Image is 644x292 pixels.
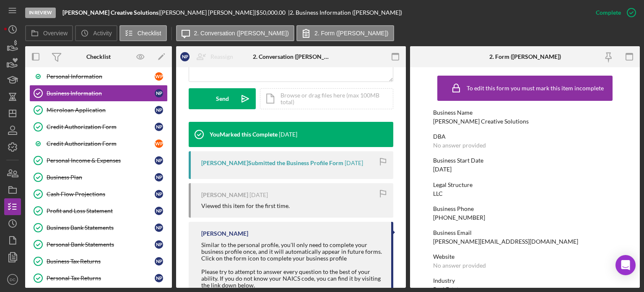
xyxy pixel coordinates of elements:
[433,109,617,116] div: Business Name
[119,25,167,41] button: Checklist
[25,8,56,18] div: In Review
[176,48,241,65] button: NPReassign
[155,274,163,282] div: N P
[433,214,485,221] div: [PHONE_NUMBER]
[155,207,163,215] div: N P
[47,174,155,181] div: Business Plan
[596,4,621,21] div: Complete
[29,186,168,203] a: Cash Flow ProjectionsNP
[155,139,163,148] div: W P
[29,219,168,236] a: Business Bank StatementsNP
[433,205,617,212] div: Business Phone
[138,30,161,37] label: Checklist
[433,133,617,140] div: DBA
[29,102,168,118] a: Microloan ApplicationNP
[155,240,163,249] div: N P
[29,68,168,85] a: Personal InformationWP
[47,124,155,130] div: Credit Authorization Form
[47,157,155,164] div: Personal Income & Expenses
[4,271,21,288] button: DC
[296,25,394,41] button: 2. Form ([PERSON_NAME])
[29,135,168,152] a: Credit Authorization FormWP
[29,253,168,270] a: Business Tax ReturnsNP
[314,30,389,37] label: 2. Form ([PERSON_NAME])
[47,107,155,113] div: Microloan Application
[160,9,256,16] div: [PERSON_NAME] [PERSON_NAME] |
[75,25,117,41] button: Activity
[86,53,111,60] div: Checklist
[489,53,561,60] div: 2. Form ([PERSON_NAME])
[155,156,163,165] div: N P
[47,208,155,214] div: Profit and Loss Statement
[433,277,617,284] div: Industry
[433,182,617,188] div: Legal Structure
[433,142,486,149] div: No answer provided
[176,25,294,41] button: 2. Conversation ([PERSON_NAME])
[155,89,163,97] div: N P
[29,152,168,169] a: Personal Income & ExpensesNP
[433,166,452,173] div: [DATE]
[155,106,163,114] div: N P
[25,25,73,41] button: Overview
[47,191,155,197] div: Cash Flow Projections
[62,9,160,16] div: |
[288,9,402,16] div: | 2. Business Information ([PERSON_NAME])
[433,229,617,236] div: Business Email
[345,160,363,166] time: 2025-08-01 18:23
[201,192,248,198] div: [PERSON_NAME]
[433,238,578,245] div: [PERSON_NAME][EMAIL_ADDRESS][DOMAIN_NAME]
[180,52,190,61] div: N P
[93,30,112,37] label: Activity
[43,30,68,37] label: Overview
[587,4,640,21] button: Complete
[155,190,163,198] div: N P
[47,73,155,80] div: Personal Information
[210,48,233,65] div: Reassign
[189,88,256,109] button: Send
[253,53,330,60] div: 2. Conversation ([PERSON_NAME])
[29,169,168,186] a: Business PlanNP
[155,257,163,266] div: N P
[10,277,16,282] text: DC
[201,160,343,166] div: [PERSON_NAME] Submitted the Business Profile Form
[216,88,229,109] div: Send
[29,236,168,253] a: Personal Bank StatementsNP
[47,224,155,231] div: Business Bank Statements
[29,118,168,135] a: Credit Authorization FormNP
[201,203,290,209] div: Viewed this item for the first time.
[433,118,529,125] div: [PERSON_NAME] Creative Solutions
[249,192,268,198] time: 2025-08-01 17:30
[47,90,155,97] div: Business Information
[433,157,617,164] div: Business Start Date
[201,230,248,237] div: [PERSON_NAME]
[155,173,163,182] div: N P
[29,270,168,287] a: Personal Tax ReturnsNP
[47,258,155,265] div: Business Tax Returns
[155,123,163,131] div: N P
[433,253,617,260] div: Website
[279,131,297,138] time: 2025-08-07 15:09
[467,85,604,92] div: To edit this form you must mark this item incomplete
[256,9,288,16] div: $50,000.00
[29,203,168,219] a: Profit and Loss StatementNP
[47,241,155,248] div: Personal Bank Statements
[155,72,163,81] div: W P
[29,85,168,102] a: Business InformationNP
[433,190,443,197] div: LLC
[433,262,486,269] div: No answer provided
[47,140,155,147] div: Credit Authorization Form
[62,9,158,16] b: [PERSON_NAME] Creative Solutions
[615,255,636,275] div: Open Intercom Messenger
[155,224,163,232] div: N P
[194,30,289,37] label: 2. Conversation ([PERSON_NAME])
[47,275,155,281] div: Personal Tax Returns
[210,131,278,138] div: You Marked this Complete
